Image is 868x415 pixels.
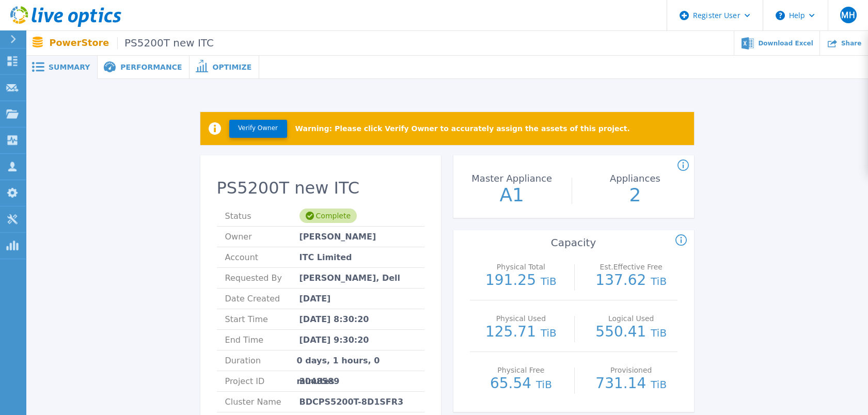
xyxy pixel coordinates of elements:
p: Warning: Please click Verify Owner to accurately assign the assets of this project. [295,124,630,133]
button: Verify Owner [229,120,287,138]
div: Complete [299,209,357,223]
p: Physical Free [477,366,564,374]
span: [DATE] 8:30:20 [299,309,369,329]
span: Project ID [225,371,299,391]
span: Date Created [225,289,299,309]
p: 65.54 [475,376,567,392]
p: 2 [577,186,693,204]
span: [DATE] [299,289,331,309]
span: 0 days, 1 hours, 0 minutes [297,350,416,371]
p: 125.71 [475,325,567,340]
span: Share [841,40,861,46]
p: PowerStore [50,37,214,49]
span: End Time [225,330,299,350]
span: TiB [541,275,557,288]
span: BDCPS5200T-8D1SFR3 [299,392,404,412]
p: 191.25 [475,273,567,289]
p: 731.14 [585,376,677,392]
span: PS5200T new ITC [117,37,214,49]
span: MH [841,11,855,19]
h2: PS5200T new ITC [217,179,424,198]
span: TiB [651,378,667,391]
span: TiB [651,327,667,339]
span: Requested By [225,268,299,288]
span: TiB [541,327,557,339]
span: Cluster Name [225,392,299,412]
span: TiB [536,378,552,391]
span: [PERSON_NAME], Dell [299,268,401,288]
p: 137.62 [585,273,677,289]
span: Performance [120,63,182,71]
p: Physical Used [477,315,564,322]
span: Download Excel [758,40,813,46]
p: Provisioned [588,366,675,374]
span: Summary [49,63,90,71]
p: Appliances [580,174,690,183]
span: Start Time [225,309,299,329]
p: Physical Total [477,263,564,270]
p: Logical Used [588,315,675,322]
p: Master Appliance [456,174,567,183]
p: A1 [454,186,570,204]
span: Optimize [212,63,251,71]
span: Duration [225,350,297,371]
span: [PERSON_NAME] [299,227,376,247]
span: [DATE] 9:30:20 [299,330,369,350]
span: TiB [651,275,667,288]
span: Status [225,206,299,226]
span: Owner [225,227,299,247]
span: ITC Limited [299,247,352,267]
span: 3048589 [299,371,340,391]
p: Est.Effective Free [588,263,675,270]
p: 550.41 [585,325,677,340]
span: Account [225,247,299,267]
